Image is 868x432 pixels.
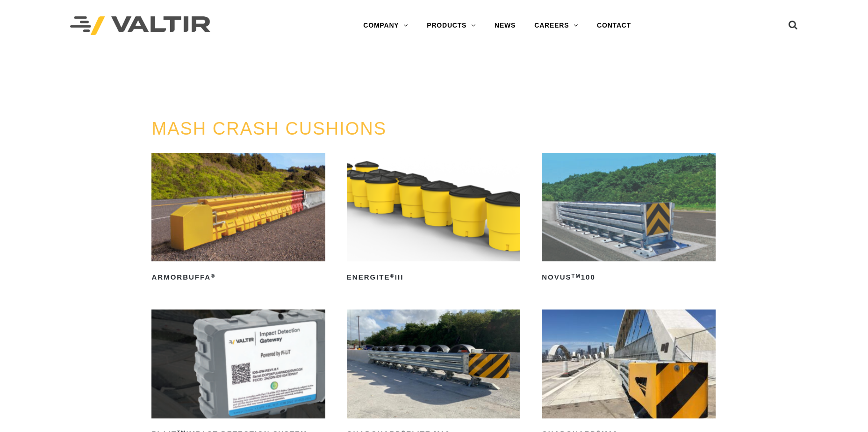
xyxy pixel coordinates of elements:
sup: TM [572,273,581,279]
a: NOVUSTM100 [542,153,715,285]
a: COMPANY [354,16,417,35]
a: PRODUCTS [417,16,485,35]
h2: NOVUS 100 [542,270,715,285]
a: ArmorBuffa® [151,153,325,285]
h2: ArmorBuffa [151,270,325,285]
sup: ® [211,273,215,279]
a: ENERGITE®III [347,153,520,285]
a: CONTACT [588,16,640,35]
h2: ENERGITE III [347,270,520,285]
a: MASH CRASH CUSHIONS [151,119,387,138]
a: NEWS [485,16,525,35]
a: CAREERS [525,16,588,35]
img: Valtir [70,16,210,36]
sup: ® [390,273,395,279]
